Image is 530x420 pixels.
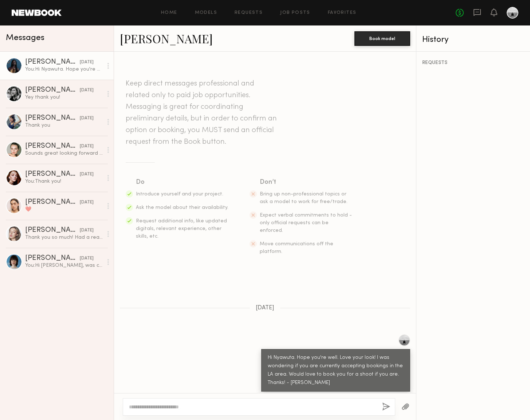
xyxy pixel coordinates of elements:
div: [PERSON_NAME] [25,227,80,234]
div: [DATE] [80,227,94,234]
span: Messages [6,34,44,42]
span: Expect verbal commitments to hold - only official requests can be enforced. [260,213,352,233]
span: Introduce yourself and your project. [136,192,223,197]
a: Models [195,11,217,15]
a: Job Posts [280,11,310,15]
div: [PERSON_NAME] [25,59,80,66]
div: [DATE] [80,59,94,66]
span: Request additional info, like updated digitals, relevant experience, other skills, etc. [136,219,227,239]
a: [PERSON_NAME] [120,31,213,46]
header: Keep direct messages professional and related only to paid job opportunities. Messaging is great ... [126,78,279,148]
button: Book model [354,31,410,46]
div: [DATE] [80,171,94,178]
div: [PERSON_NAME] [25,115,80,122]
div: [DATE] [80,143,94,150]
span: Bring up non-professional topics or ask a model to work for free/trade. [260,192,348,204]
div: Sounds great looking forward to it! [25,150,103,157]
div: Thank you so much! Had a really wonderful time shooting with you, excited to see the images! [25,234,103,241]
span: [DATE] [256,305,274,311]
a: Home [161,11,177,15]
div: REQUESTS [422,60,524,66]
div: Yey thank you! [25,94,103,101]
div: You: Thank you! [25,178,103,185]
div: Do [136,177,229,187]
div: Don’t [260,177,353,187]
a: Requests [235,11,263,15]
div: You: Hi [PERSON_NAME], was curious if you'd be up for a shoot of 2-3 hours somewhere in [GEOGRAPH... [25,262,103,269]
a: Favorites [328,11,357,15]
div: [DATE] [80,199,94,206]
div: [PERSON_NAME] [25,199,80,206]
div: [PERSON_NAME] [25,87,80,94]
span: Move communications off the platform. [260,242,333,254]
div: Hi Nyawuta. Hope you're well. Love your look! I was wondering if you are currently accepting book... [268,354,404,387]
div: Thank you [25,122,103,129]
div: [DATE] [80,115,94,122]
span: Ask the model about their availability. [136,205,228,210]
div: ❤️ [25,206,103,213]
div: [PERSON_NAME] [25,171,80,178]
a: Book model [354,35,410,41]
div: [PERSON_NAME] [25,143,80,150]
div: [PERSON_NAME] [25,255,80,262]
div: You: Hi Nyawuta. Hope you're well. Love your look! I was wondering if you are currently accepting... [25,66,103,73]
div: [DATE] [80,87,94,94]
div: History [422,36,524,44]
div: [DATE] [80,255,94,262]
